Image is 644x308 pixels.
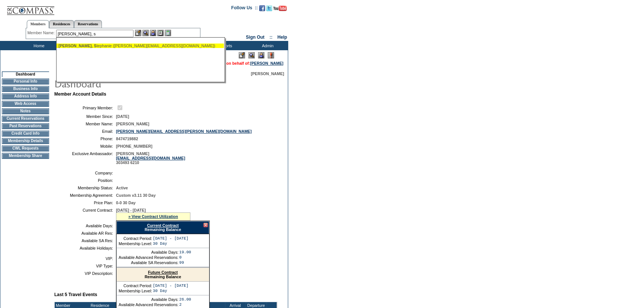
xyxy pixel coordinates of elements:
td: Membership Share [2,153,49,159]
span: [PERSON_NAME] [251,71,284,76]
td: Available SA Reservations: [119,260,178,265]
td: VIP Type: [57,264,113,268]
span: You are acting on behalf of: [198,61,283,65]
td: Contract Period: [119,283,152,288]
td: Exclusive Ambassador: [57,151,113,165]
td: Membership Level: [119,289,152,293]
img: Log Concern/Member Elevation [268,52,274,58]
a: Follow us on Twitter [266,7,272,12]
a: Become our fan on Facebook [259,7,265,12]
td: Membership Status: [57,186,113,190]
td: [DATE] - [DATE] [153,236,189,241]
span: :: [270,35,273,40]
td: VIP Description: [57,271,113,276]
a: Future Contract [148,270,178,275]
a: [PERSON_NAME] [250,61,283,65]
td: Membership Level: [119,241,152,246]
td: 99 [179,260,191,265]
td: Mobile: [57,144,113,148]
a: » View Contract Utilization [128,214,178,219]
td: Current Reservations [2,116,49,122]
span: Active [116,186,128,190]
td: [DATE] - [DATE] [153,283,189,288]
td: Membership Agreement: [57,193,113,198]
td: Notes [2,108,49,114]
a: Residences [49,20,74,28]
td: Membership Details [2,138,49,144]
a: [EMAIL_ADDRESS][DOMAIN_NAME] [116,156,185,160]
td: Available Advanced Reservations: [119,255,178,260]
img: b_edit.gif [135,30,141,36]
td: Available AR Res: [57,231,113,235]
td: Primary Member: [57,104,113,111]
td: Position: [57,178,113,183]
td: Member Since: [57,114,113,119]
td: Available SA Res: [57,238,113,243]
td: 19.00 [179,250,191,254]
img: pgTtlDashboard.gif [54,76,203,91]
td: Address Info [2,93,49,99]
td: Web Access [2,101,49,107]
td: Dashboard [2,71,49,77]
td: Available Days: [57,224,113,228]
td: 2 [179,302,191,307]
td: Follow Us :: [231,4,258,13]
td: Available Days: [119,297,178,302]
td: Available Holidays: [57,246,113,250]
td: Past Reservations [2,123,49,129]
a: Current Contract [147,223,178,228]
td: CWL Requests [2,145,49,151]
img: Follow us on Twitter [266,5,272,11]
span: [PERSON_NAME] [116,122,149,126]
span: [DATE] [116,114,129,119]
img: View [142,30,149,36]
td: Credit Card Info [2,131,49,137]
a: Sign Out [246,35,264,40]
img: Impersonate [150,30,156,36]
img: b_calculator.gif [165,30,171,36]
td: Price Plan: [57,200,113,205]
div: Remaining Balance [116,221,209,234]
span: [PERSON_NAME], S [58,44,96,48]
span: [DATE] - [DATE] [116,208,146,212]
td: VIP: [57,256,113,261]
td: 30 Day [153,289,189,293]
span: [PHONE_NUMBER] [116,144,152,148]
img: View Mode [248,52,255,58]
div: tephanie ([PERSON_NAME][EMAIL_ADDRESS][DOMAIN_NAME]) [58,44,222,48]
td: Available Advanced Reservations: [119,302,178,307]
td: Current Contract: [57,208,113,221]
img: Impersonate [258,52,264,58]
b: Member Account Details [54,92,106,97]
span: 0-0 30 Day [116,200,136,205]
td: Business Info [2,86,49,92]
td: Member Name: [57,122,113,126]
td: 30 Day [153,241,189,246]
td: Email: [57,129,113,134]
div: Remaining Balance [117,268,209,282]
span: Custom v3.11 30 Day [116,193,156,198]
a: Members [27,20,49,28]
td: 26.00 [179,297,191,302]
td: Phone: [57,137,113,141]
img: Become our fan on Facebook [259,5,265,11]
td: Home [17,41,59,50]
a: [PERSON_NAME][EMAIL_ADDRESS][PERSON_NAME][DOMAIN_NAME] [116,129,252,134]
td: Contract Period: [119,236,152,241]
td: Personal Info [2,78,49,84]
a: Help [277,35,287,40]
a: Reservations [74,20,102,28]
td: Admin [245,41,288,50]
a: Subscribe to our YouTube Channel [273,7,287,12]
td: Available Days: [119,250,178,254]
img: Subscribe to our YouTube Channel [273,6,287,11]
img: Edit Mode [239,52,245,58]
td: Company: [57,171,113,175]
img: Reservations [157,30,164,36]
span: 8474719882 [116,137,138,141]
b: Last 5 Travel Events [54,292,97,297]
td: 0 [179,255,191,260]
div: Member Name: [28,30,56,36]
span: [PERSON_NAME] 303493 6210 [116,151,185,165]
